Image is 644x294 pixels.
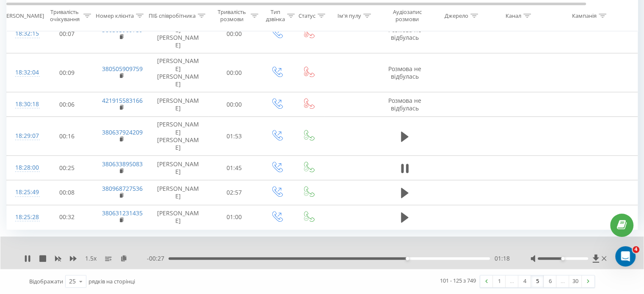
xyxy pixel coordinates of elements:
[506,12,521,19] div: Канал
[215,9,249,23] div: Тривалість розмови
[102,209,143,217] a: 380631231435
[569,275,582,287] a: 30
[149,92,208,117] td: [PERSON_NAME]
[15,128,32,144] div: 18:29:07
[15,209,32,225] div: 18:25:28
[208,180,261,205] td: 02:57
[96,12,134,19] div: Номер клієнта
[388,26,421,41] span: Розмова не відбулась
[149,156,208,180] td: [PERSON_NAME]
[633,246,639,253] span: 4
[41,205,94,229] td: 00:32
[41,14,94,53] td: 00:07
[440,276,476,285] div: 101 - 125 з 749
[85,254,97,263] span: 1.5 x
[561,257,564,260] div: Accessibility label
[149,205,208,229] td: [PERSON_NAME]
[337,12,361,19] div: Ім'я пулу
[445,12,468,19] div: Джерело
[615,246,636,267] iframe: Intercom live chat
[208,14,261,53] td: 00:00
[15,25,32,42] div: 18:32:15
[494,254,509,263] span: 01:18
[544,275,556,287] a: 6
[102,160,143,168] a: 380633895083
[15,159,32,176] div: 18:28:00
[147,254,169,263] span: - 00:27
[102,65,143,73] a: 380505909759
[69,277,76,286] div: 25
[15,96,32,113] div: 18:30:18
[208,205,261,229] td: 01:00
[102,184,143,192] a: 380968727536
[41,92,94,117] td: 00:06
[15,64,32,81] div: 18:32:04
[208,92,261,117] td: 00:00
[41,53,94,92] td: 00:09
[1,12,44,19] div: [PERSON_NAME]
[572,12,597,19] div: Кампанія
[149,14,208,53] td: [PERSON_NAME] [PERSON_NAME]
[149,12,196,19] div: ПІБ співробітника
[388,96,421,112] span: Розмова не відбулась
[208,156,261,180] td: 01:45
[266,9,285,23] div: Тип дзвінка
[88,278,135,285] span: рядків на сторінці
[208,53,261,92] td: 00:00
[493,275,506,287] a: 1
[518,275,531,287] a: 4
[556,275,569,287] div: …
[299,12,315,19] div: Статус
[387,9,428,23] div: Аудіозапис розмови
[506,275,518,287] div: …
[208,117,261,156] td: 01:53
[41,180,94,205] td: 00:08
[149,180,208,205] td: [PERSON_NAME]
[41,156,94,180] td: 00:25
[388,65,421,80] span: Розмова не відбулась
[102,96,143,104] a: 421915583166
[29,278,63,285] span: Відображати
[102,26,143,34] a: 380505909759
[149,53,208,92] td: [PERSON_NAME] [PERSON_NAME]
[41,117,94,156] td: 00:16
[48,9,81,23] div: Тривалість очікування
[102,128,143,136] a: 380637924209
[531,275,544,287] a: 5
[15,184,32,201] div: 18:25:49
[406,257,409,260] div: Accessibility label
[149,117,208,156] td: [PERSON_NAME] [PERSON_NAME]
